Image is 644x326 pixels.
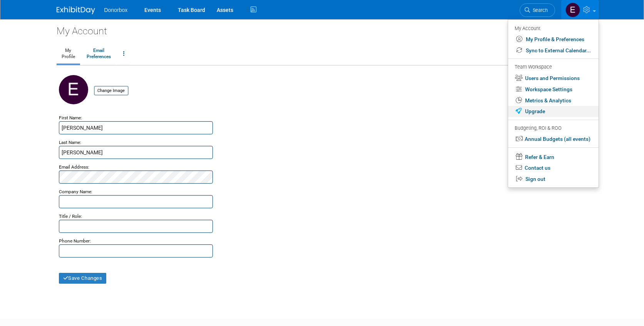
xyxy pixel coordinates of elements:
a: Upgrade [508,106,599,117]
div: Budgeting, ROI & ROO [515,124,591,132]
div: Team Workspace [515,63,591,72]
a: Annual Budgets (all events) [508,134,599,145]
a: Sign out [508,174,599,185]
div: My Account [515,23,591,33]
a: Metrics & Analytics [508,95,599,106]
a: MyProfile [57,44,80,64]
img: E.jpg [59,75,88,104]
small: Last Name: [59,140,81,145]
a: Sync to External Calendar... [508,45,599,56]
small: Company Name: [59,189,92,194]
img: Emily Sanders [565,3,580,17]
small: Email Address: [59,164,89,170]
a: EmailPreferences [82,44,116,64]
img: ExhibitDay [57,7,95,14]
span: Donorbox [104,7,128,13]
a: Search [520,3,555,17]
button: Save Changes [59,273,107,284]
small: First Name: [59,115,82,120]
div: My Account [57,19,588,38]
a: Refer & Earn [508,151,599,163]
a: Users and Permissions [508,73,599,84]
small: Phone Number: [59,238,91,244]
span: Search [530,7,548,13]
a: Workspace Settings [508,84,599,95]
a: My Profile & Preferences [508,34,599,45]
a: Contact us [508,162,599,174]
small: Title / Role: [59,214,82,219]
